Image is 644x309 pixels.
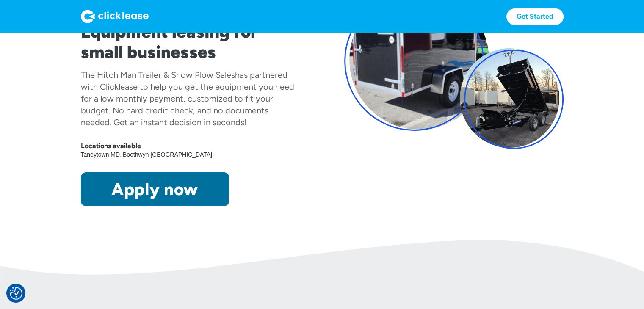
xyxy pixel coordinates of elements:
div: Boothwyn [GEOGRAPHIC_DATA] [123,150,213,159]
img: Revisit consent button [10,287,22,300]
a: Get Started [506,8,564,25]
img: Logo [81,10,149,23]
button: Consent Preferences [10,287,22,300]
a: Apply now [81,172,229,206]
div: has partnered with Clicklease to help you get the equipment you need for a low monthly payment, c... [81,70,294,127]
div: The Hitch Man Trailer & Snow Plow Sales [81,70,235,80]
div: Taneytown MD [81,150,123,159]
div: Locations available [81,142,300,150]
h1: Equipment leasing for small businesses [81,22,300,62]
